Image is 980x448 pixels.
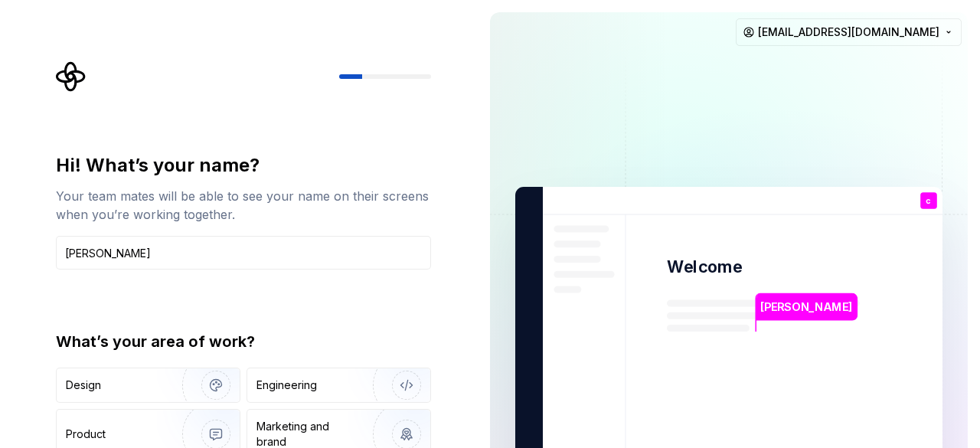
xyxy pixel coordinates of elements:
[56,236,431,270] input: Han Solo
[926,197,931,205] p: c
[256,378,317,393] div: Engineering
[758,25,939,40] span: [EMAIL_ADDRESS][DOMAIN_NAME]
[667,256,742,278] p: Welcome
[66,427,106,442] div: Product
[56,153,431,178] div: Hi! What’s your name?
[56,331,431,352] div: What’s your area of work?
[760,299,852,316] p: [PERSON_NAME]
[66,378,101,393] div: Design
[56,187,431,224] div: Your team mates will be able to see your name on their screens when you’re working together.
[736,18,962,46] button: [EMAIL_ADDRESS][DOMAIN_NAME]
[56,61,87,92] svg: Supernova Logo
